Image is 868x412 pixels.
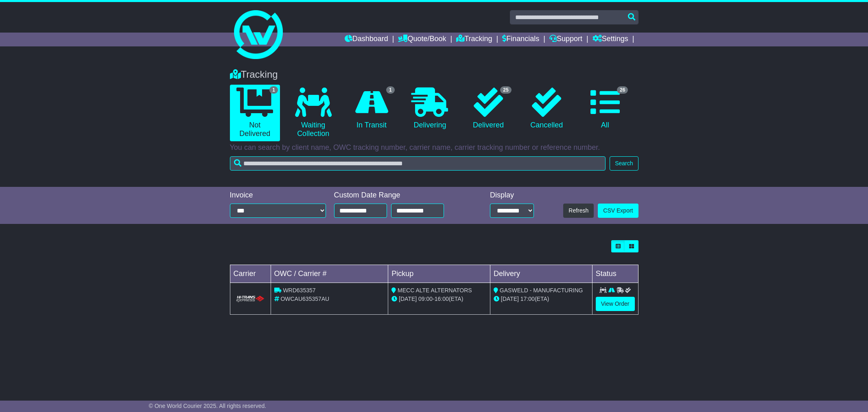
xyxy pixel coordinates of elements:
span: [DATE] [399,296,417,302]
a: View Order [596,297,635,311]
a: Quote/Book [398,33,446,46]
span: 26 [617,86,628,94]
button: Refresh [563,204,594,218]
span: 1 [386,86,395,94]
a: Support [549,33,582,46]
span: MECC ALTE ALTERNATORS [398,287,472,294]
span: 17:00 [520,296,535,302]
td: Pickup [388,265,490,283]
a: 1 Not Delivered [230,85,280,141]
span: [DATE] [501,296,519,302]
a: Waiting Collection [288,85,338,141]
a: 25 Delivered [463,85,513,133]
div: Tracking [226,69,643,81]
a: 26 All [580,85,630,133]
a: Delivering [405,85,455,133]
a: 1 In Transit [346,85,396,133]
span: 09:00 [418,296,433,302]
td: Delivery [490,265,592,283]
span: 25 [500,86,511,94]
span: © One World Courier 2025. All rights reserved. [149,403,267,409]
span: OWCAU635357AU [280,296,329,302]
div: Invoice [230,191,326,200]
div: - (ETA) [391,295,487,303]
img: HiTrans.png [235,295,266,303]
td: Status [592,265,638,283]
a: Settings [593,33,628,46]
div: Custom Date Range [334,191,465,200]
span: 1 [269,86,278,94]
td: Carrier [230,265,271,283]
div: (ETA) [494,295,589,303]
span: GASWELD - MANUFACTURING [500,287,583,294]
span: WRD635357 [283,287,315,294]
p: You can search by client name, OWC tracking number, carrier name, carrier tracking number or refe... [230,143,638,152]
button: Search [610,156,638,171]
div: Display [490,191,534,200]
a: Cancelled [522,85,572,133]
a: CSV Export [598,204,638,218]
span: 16:00 [435,296,449,302]
a: Dashboard [345,33,388,46]
td: OWC / Carrier # [271,265,388,283]
a: Tracking [456,33,492,46]
a: Financials [502,33,539,46]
